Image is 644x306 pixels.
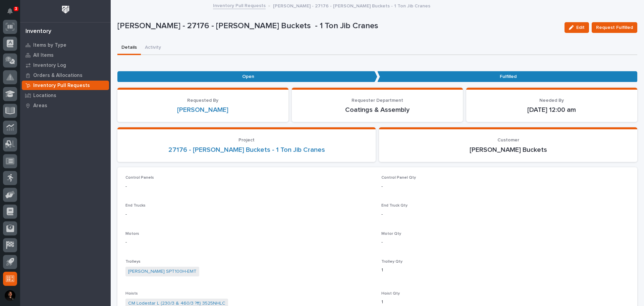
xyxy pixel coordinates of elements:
[352,98,403,103] span: Requester Department
[20,90,111,100] a: Locations
[125,239,373,246] p: -
[497,138,519,142] span: Customer
[177,106,228,114] a: [PERSON_NAME]
[125,260,141,264] span: Trolleys
[15,6,17,11] p: 3
[20,60,111,70] a: Inventory Log
[381,232,401,236] span: Motor Qty
[381,211,629,218] p: -
[592,22,637,33] button: Request Fulfilled
[273,2,430,9] p: [PERSON_NAME] - 27176 - [PERSON_NAME] Buckets - 1 Ton Jib Cranes
[125,292,138,296] span: Hoists
[300,106,455,114] p: Coatings & Assembly
[381,239,629,246] p: -
[128,268,197,275] a: [PERSON_NAME] SPT100H-EMT
[117,41,141,55] button: Details
[381,176,416,180] span: Control Panel Qty
[20,50,111,60] a: All Items
[474,106,629,114] p: [DATE] 12:00 am
[59,3,72,16] img: Workspace Logo
[33,83,90,89] p: Inventory Pull Requests
[596,24,633,31] span: Request Fulfilled
[20,70,111,80] a: Orders & Allocations
[33,93,56,99] p: Locations
[8,8,17,19] div: Notifications3
[576,25,585,30] span: Edit
[377,71,637,82] p: Fulfilled
[381,204,408,208] span: End Truck Qty
[168,146,325,154] a: 27176 - [PERSON_NAME] Buckets - 1 Ton Jib Cranes
[565,22,589,33] button: Edit
[25,28,51,35] div: Inventory
[3,4,17,18] button: Notifications
[33,103,47,109] p: Areas
[3,289,17,303] button: users-avatar
[33,73,83,79] p: Orders & Allocations
[20,80,111,90] a: Inventory Pull Requests
[387,146,629,154] p: [PERSON_NAME] Buckets
[213,1,266,9] a: Inventory Pull Requests
[381,292,400,296] span: Hoist Qty
[238,138,255,142] span: Project
[20,40,111,50] a: Items by Type
[381,267,629,274] p: 1
[125,232,139,236] span: Motors
[33,62,66,69] p: Inventory Log
[33,42,66,48] p: Items by Type
[187,98,218,103] span: Requested By
[141,41,165,55] button: Activity
[117,71,377,82] p: Open
[125,183,373,190] p: -
[33,52,54,58] p: All Items
[381,260,402,264] span: Trolley Qty
[381,183,629,190] p: -
[20,100,111,111] a: Areas
[125,211,373,218] p: -
[125,204,146,208] span: End Trucks
[539,98,564,103] span: Needed By
[125,176,154,180] span: Control Panels
[117,21,559,31] p: [PERSON_NAME] - 27176 - [PERSON_NAME] Buckets - 1 Ton Jib Cranes
[381,299,629,306] p: 1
